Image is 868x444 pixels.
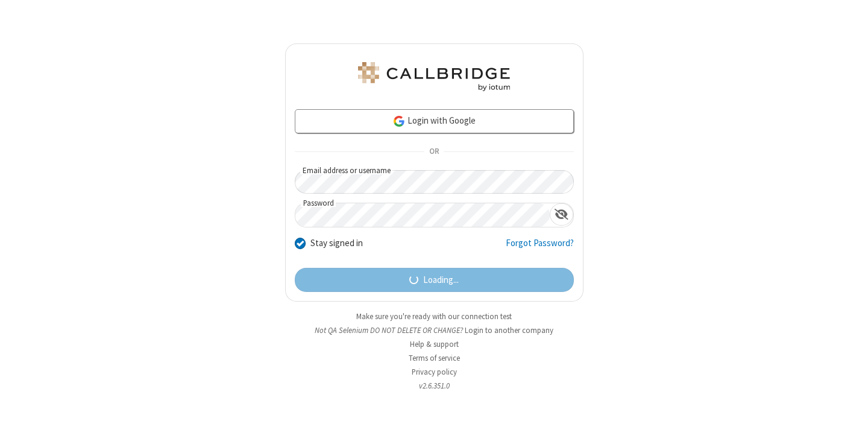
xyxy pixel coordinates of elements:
[295,109,574,133] a: Login with Google
[310,236,363,250] label: Stay signed in
[424,144,444,160] span: OR
[423,273,459,287] span: Loading...
[356,311,512,322] a: Make sure you're ready with our connection test
[550,203,573,226] div: Show password
[356,62,512,91] img: QA Selenium DO NOT DELETE OR CHANGE
[295,268,574,292] button: Loading...
[409,353,460,363] a: Terms of service
[410,339,459,349] a: Help & support
[506,236,574,259] a: Forgot Password?
[295,203,550,227] input: Password
[465,325,553,336] button: Login to another company
[295,170,574,194] input: Email address or username
[412,367,457,377] a: Privacy policy
[392,115,406,128] img: google-icon.png
[285,325,583,336] li: Not QA Selenium DO NOT DELETE OR CHANGE?
[285,380,583,392] li: v2.6.351.0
